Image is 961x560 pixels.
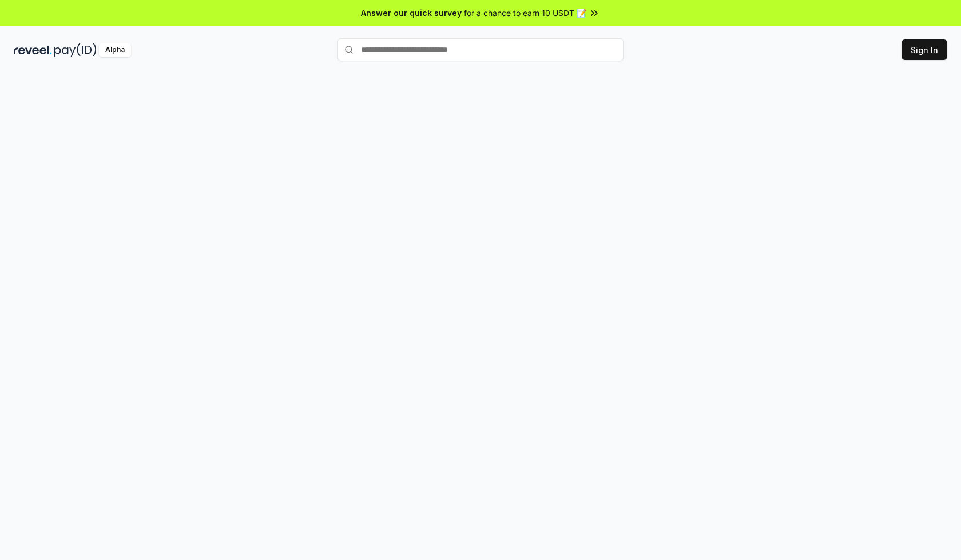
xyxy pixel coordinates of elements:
[14,43,52,57] img: reveel_dark
[99,43,131,57] div: Alpha
[902,39,947,60] button: Sign In
[464,7,586,19] span: for a chance to earn 10 USDT 📝
[361,7,462,19] span: Answer our quick survey
[54,43,97,57] img: pay_id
